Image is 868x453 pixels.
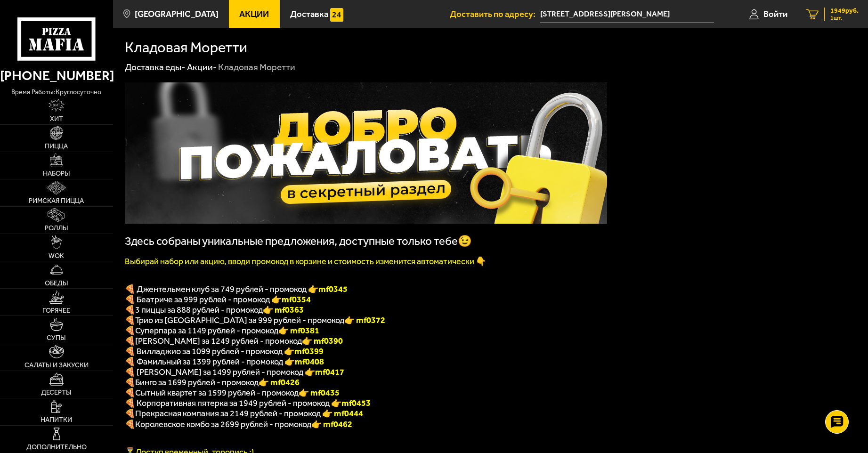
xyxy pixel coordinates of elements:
span: 🍕 Джентельмен клуб за 749 рублей - промокод 👉 [125,284,348,294]
h1: Кладовая Моретти [125,40,247,55]
span: площадь Александра Невского, 2 [540,6,714,23]
img: 15daf4d41897b9f0e9f617042186c801.svg [330,8,344,22]
font: 👉 mf0444 [322,408,363,419]
a: Доставка еды- [125,62,185,73]
span: Доставка [290,10,328,18]
b: 👉 mf0390 [302,336,343,346]
span: 1949 руб. [830,8,859,14]
span: [GEOGRAPHIC_DATA] [135,10,219,18]
span: 🍕 Корпоративная пятерка за 1949 рублей - промокод 👉 [125,398,371,408]
font: 🍕 [125,305,135,315]
span: Доставить по адресу: [450,10,540,18]
b: mf0417 [315,367,344,377]
span: Хит [50,116,63,122]
span: Бинго за 1699 рублей - промокод [135,377,259,388]
span: 🍕 Вилладжио за 1099 рублей - промокод 👉 [125,346,324,356]
font: 👉 mf0363 [263,305,304,315]
span: Акции [239,10,269,18]
span: 🍕 Фамильный за 1399 рублей - промокод 👉 [125,356,324,367]
span: 3 пиццы за 888 рублей - промокод [135,305,263,315]
span: Наборы [43,170,70,177]
span: Здесь собраны уникальные предложения, доступные только тебе😉 [125,235,472,248]
b: mf0408 [295,356,324,367]
font: 🍕 [125,408,135,419]
b: 👉 mf0435 [299,388,340,398]
span: Пицца [45,143,68,150]
b: mf0345 [318,284,348,294]
font: 🍕 [125,325,135,336]
span: Десерты [41,389,72,396]
b: 🍕 [125,377,135,388]
span: Напитки [41,417,72,423]
font: Выбирай набор или акцию, вводи промокод в корзине и стоимость изменится автоматически 👇 [125,256,486,267]
span: Трио из [GEOGRAPHIC_DATA] за 999 рублей - промокод [135,315,344,325]
span: WOK [49,253,64,259]
span: 🍕 Беатриче за 999 рублей - промокод 👉 [125,294,311,305]
b: mf0354 [282,294,311,305]
a: Акции- [187,62,217,73]
span: Роллы [45,225,68,232]
b: mf0453 [341,398,371,408]
span: Сытный квартет за 1599 рублей - промокод [135,388,299,398]
span: Суперпара за 1149 рублей - промокод [135,325,278,336]
span: Войти [763,10,787,18]
div: Кладовая Моретти [218,62,295,73]
font: 👉 mf0381 [278,325,319,336]
span: 🍕 [PERSON_NAME] за 1499 рублей - промокод 👉 [125,367,344,377]
span: Салаты и закуски [24,362,89,369]
b: 👉 mf0426 [259,377,300,388]
span: Прекрасная компания за 2149 рублей - промокод [135,408,322,419]
span: Королевское комбо за 2699 рублей - промокод [135,419,311,429]
b: mf0399 [294,346,324,356]
span: Римская пицца [29,198,84,204]
b: 🍕 [125,336,135,346]
input: Ваш адрес доставки [540,6,714,23]
font: 👉 mf0462 [311,419,352,429]
span: Обеды [45,280,68,287]
font: 🍕 [125,419,135,429]
img: 1024x1024 [125,82,607,224]
span: Горячее [42,307,70,314]
font: 👉 mf0372 [344,315,385,325]
span: Супы [47,335,66,341]
font: 🍕 [125,315,135,325]
span: [PERSON_NAME] за 1249 рублей - промокод [135,336,302,346]
b: 🍕 [125,388,135,398]
span: Дополнительно [26,444,87,451]
span: 1 шт. [830,15,859,21]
